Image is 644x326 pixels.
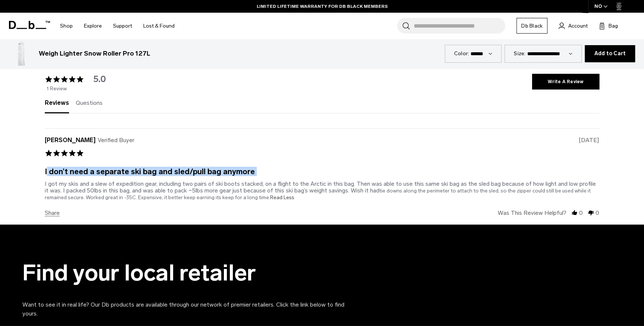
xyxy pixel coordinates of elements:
span: review date 03/17/25 [579,137,599,143]
label: Color: [454,50,469,57]
span: Add to Cart [594,51,626,57]
p: tie downs along the perimeter to attach to the sled, so the zipper could still be used while it r... [45,188,591,201]
div: vote down Review by Robert on 17 Mar 2025 [588,210,594,216]
a: Explore [84,13,102,39]
a: LIMITED LIFETIME WARRANTY FOR DB BLACK MEMBERS [257,3,388,10]
span: 1 Review [47,83,67,92]
span: 0 [579,210,583,216]
span: Read Less [270,194,294,201]
span: Verified Buyer [98,137,134,143]
div: I got my skis and a slew of expedition gear, including two pairs of ski boots stacked, on a fligh... [45,180,596,201]
span: Reviews [45,99,69,106]
p: Want to see it in real life? Our Db products are available through our network of premier retaile... [22,300,358,318]
span: write a review [548,79,584,84]
div: I don’t need a separate ski bag and sled/pull bag anymore [45,168,255,175]
span: Was this review helpful? [498,210,566,216]
span: share [45,210,60,216]
span: share [45,210,61,216]
div: write a review [532,74,599,90]
a: Shop [60,13,73,39]
h3: Weigh Lighter Snow Roller Pro 127L [39,49,150,59]
a: Db Black [516,18,547,34]
div: Find your local retailer [22,260,358,285]
span: Account [568,22,588,30]
img: Weigh_Lighter_Snow_Roller_Pro_127L_1.png [9,42,33,66]
nav: Main Navigation [54,13,180,39]
label: Size: [514,50,525,57]
button: Bag [599,21,618,30]
span: 0 [595,210,599,216]
button: Add to Cart [585,45,635,62]
span: Questions [76,99,103,106]
a: Account [559,21,588,30]
span: [PERSON_NAME] [45,137,96,143]
span: Bag [609,22,618,30]
div: vote up Review by Robert on 17 Mar 2025 [571,210,578,216]
a: Lost & Found [143,13,175,39]
span: 5.0 [93,73,106,84]
a: Support [113,13,132,39]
